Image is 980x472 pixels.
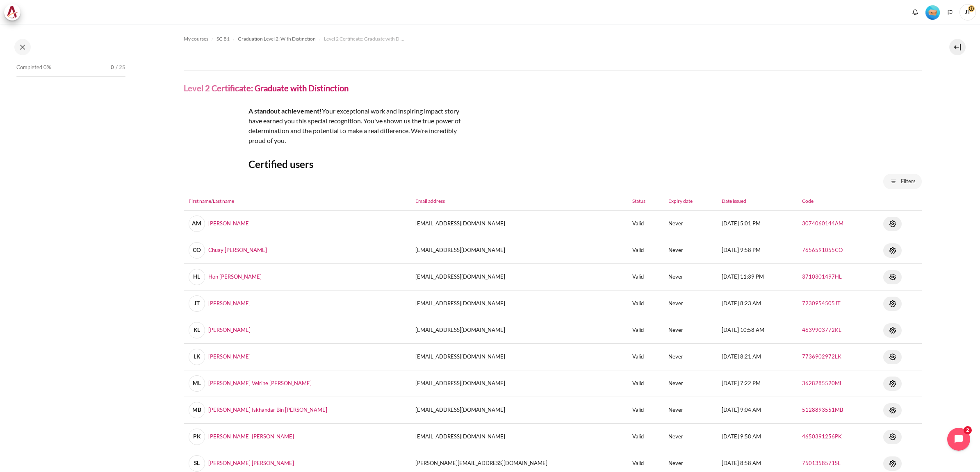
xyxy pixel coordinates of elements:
[410,210,627,237] td: [EMAIL_ADDRESS][DOMAIN_NAME]
[802,433,842,440] a: 4650391256PK
[189,220,251,227] a: AM[PERSON_NAME]
[189,327,251,333] a: KL[PERSON_NAME]
[663,424,717,450] td: Never
[627,264,664,290] td: Valid
[802,220,843,227] a: 3074060144AM
[189,300,251,306] a: JT[PERSON_NAME]
[668,198,693,204] a: Expiry date
[901,177,916,186] span: Filters
[189,433,294,440] a: PK[PERSON_NAME] [PERSON_NAME]
[888,272,898,282] img: Actions
[888,219,898,229] img: Actions
[888,379,898,388] img: Actions
[248,107,322,115] strong: A standout achievement!
[184,106,245,168] img: fxvh
[888,432,898,442] img: Actions
[189,295,205,312] span: JT
[324,34,406,44] a: Level 2 Certificate: Graduate with Distinction
[802,327,841,333] a: 4639903772KL
[184,34,208,44] a: My courses
[4,4,25,20] a: Architeck Architeck
[888,352,898,362] img: Actions
[663,397,717,424] td: Never
[627,424,664,450] td: Valid
[189,429,205,445] span: PK
[663,237,717,264] td: Never
[717,290,797,317] td: [DATE] 8:23 AM
[189,269,205,285] span: HL
[627,344,664,370] td: Valid
[959,4,976,20] a: User menu
[802,353,841,360] a: 7736902972LK
[627,237,664,264] td: Valid
[717,397,797,424] td: [DATE] 9:04 AM
[802,460,841,466] a: 7501358571SL
[238,35,316,43] span: Graduation Level 2: With Distinction
[184,32,922,45] nav: Navigation bar
[888,325,898,335] img: Actions
[632,198,645,204] a: Status
[410,424,627,450] td: [EMAIL_ADDRESS][DOMAIN_NAME]
[189,375,205,392] span: ML
[663,344,717,370] td: Never
[189,322,205,338] span: KL
[883,174,922,189] button: Filters
[627,290,664,317] td: Valid
[802,247,843,253] a: 7656591055CO
[663,264,717,290] td: Never
[189,455,205,472] span: SL
[184,158,922,170] h3: Certified users
[888,458,898,468] img: Actions
[324,35,406,43] span: Level 2 Certificate: Graduate with Distinction
[410,290,627,317] td: [EMAIL_ADDRESS][DOMAIN_NAME]
[410,370,627,397] td: [EMAIL_ADDRESS][DOMAIN_NAME]
[802,198,814,204] a: Code
[410,237,627,264] td: [EMAIL_ADDRESS][DOMAIN_NAME]
[116,64,125,72] span: / 25
[189,402,205,418] span: MB
[189,242,205,259] span: CO
[213,198,234,204] a: Last name
[627,370,664,397] td: Valid
[802,273,842,280] a: 3710301497HL
[717,210,797,237] td: [DATE] 5:01 PM
[663,370,717,397] td: Never
[717,424,797,450] td: [DATE] 9:58 AM
[663,290,717,317] td: Never
[184,193,410,210] th: /
[189,247,267,253] a: COChuay [PERSON_NAME]
[925,5,940,20] img: Level #1
[717,344,797,370] td: [DATE] 8:21 AM
[111,64,114,72] span: 0
[717,264,797,290] td: [DATE] 11:39 PM
[717,237,797,264] td: [DATE] 9:58 PM
[189,216,205,232] span: AM
[415,198,445,204] a: Email address
[238,34,316,44] a: Graduation Level 2: With Distinction
[217,34,230,44] a: SG B1
[189,380,312,386] a: ML[PERSON_NAME] Velrine [PERSON_NAME]
[189,406,327,413] a: MB[PERSON_NAME] Iskhandar Bin [PERSON_NAME]
[922,5,943,20] a: Level #1
[627,317,664,344] td: Valid
[16,62,125,85] a: Completed 0% 0 / 25
[184,83,349,93] h4: Level 2 Certificate: Graduate with Distinction
[7,6,18,18] img: Architeck
[717,317,797,344] td: [DATE] 10:58 AM
[717,370,797,397] td: [DATE] 7:22 PM
[663,317,717,344] td: Never
[189,273,262,280] a: HLHon [PERSON_NAME]
[189,198,211,204] a: First name
[959,4,976,20] span: JT
[410,344,627,370] td: [EMAIL_ADDRESS][DOMAIN_NAME]
[184,106,471,145] div: Your exceptional work and inspiring impact story have earned you this special recognition. You've...
[888,245,898,255] img: Actions
[802,300,841,306] a: 7230954505JT
[217,35,230,43] span: SG B1
[802,406,843,413] a: 5128893551MB
[663,210,717,237] td: Never
[184,35,208,43] span: My courses
[722,198,746,204] a: Date issued
[888,405,898,415] img: Actions
[944,6,956,18] button: Languages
